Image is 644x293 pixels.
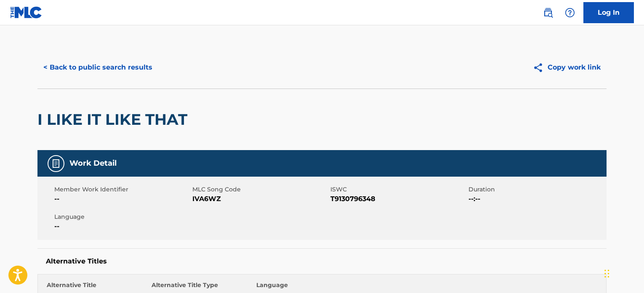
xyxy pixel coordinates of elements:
[54,212,190,221] span: Language
[604,261,609,286] div: Drag
[562,4,578,21] div: Help
[468,194,604,204] span: --:--
[192,185,328,194] span: MLC Song Code
[330,185,466,194] span: ISWC
[54,221,190,231] span: --
[543,8,553,18] img: search
[54,194,190,204] span: --
[37,110,192,129] h2: I LIKE IT LIKE THAT
[51,159,61,169] img: Work Detail
[69,159,117,168] h5: Work Detail
[540,4,556,21] a: Public Search
[602,253,644,293] iframe: Chat Widget
[330,194,466,204] span: T9130796348
[37,57,158,78] button: < Back to public search results
[620,180,644,248] iframe: Resource Center
[565,8,575,18] img: help
[468,185,604,194] span: Duration
[533,62,548,73] img: Copy work link
[54,185,190,194] span: Member Work Identifier
[527,57,607,78] button: Copy work link
[10,6,43,19] img: MLC Logo
[583,2,634,23] a: Log In
[192,194,328,204] span: IVA6WZ
[46,257,598,266] h5: Alternative Titles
